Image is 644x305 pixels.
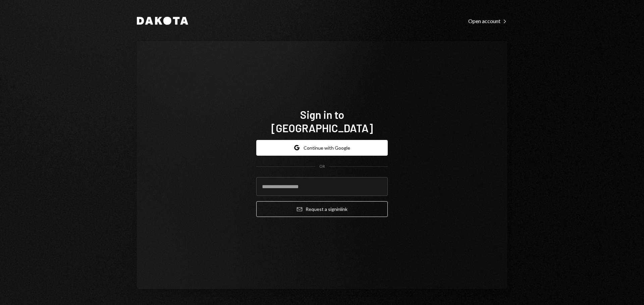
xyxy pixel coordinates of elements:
div: Open account [468,18,507,24]
a: Open account [468,17,507,24]
button: Request a signinlink [256,201,388,217]
div: OR [319,164,325,169]
h1: Sign in to [GEOGRAPHIC_DATA] [256,108,388,135]
button: Continue with Google [256,140,388,156]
